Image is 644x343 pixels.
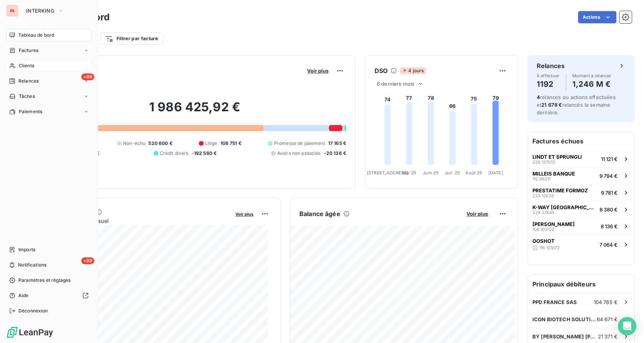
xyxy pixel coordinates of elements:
span: LINDT ET SPRUNGLI [532,154,582,160]
span: +99 [81,257,94,264]
button: MILLEIS BANQUE112 982119 794 € [528,167,634,184]
span: 9 781 € [601,190,618,196]
span: 116 101072 [539,245,560,250]
span: 9 794 € [600,173,618,179]
h4: 1,246 M € [572,78,611,90]
span: -192 580 € [192,150,217,157]
span: PPD FRANCE SAS [532,299,577,305]
button: OOSHOT116 1010727 064 € [528,234,634,254]
span: ICON BIOTECH SOLUTION [532,316,597,322]
button: K-WAY [GEOGRAPHIC_DATA]229 276458 380 € [528,201,634,218]
button: LINDT ET SPRUNGLI226 13701311 121 € [528,150,634,167]
button: Actions [578,11,616,23]
span: 233 12628 [532,193,554,198]
span: Paiements [19,108,42,115]
span: [PERSON_NAME] [532,221,575,227]
span: 104 765 € [594,299,618,305]
tspan: [STREET_ADDRESS] [367,170,408,176]
span: 21 678 € [541,102,562,108]
button: [PERSON_NAME]108 1031228 136 € [528,218,634,234]
h6: DSO [375,66,388,75]
span: Avoirs non associés [277,150,321,157]
span: 17 165 € [328,140,346,147]
span: Voir plus [307,68,329,74]
span: Promesse de paiement [274,140,325,147]
span: +99 [81,73,94,80]
span: 6 derniers mois [377,81,414,87]
span: Voir plus [467,211,488,217]
div: IN [6,5,18,17]
span: relances ou actions effectuées et relancés la semaine dernière. [537,94,616,115]
span: Aide [18,292,29,299]
button: Voir plus [233,210,256,217]
span: Non-échu [123,140,145,147]
tspan: Juin 25 [423,170,439,176]
span: Clients [19,62,34,69]
span: INTERKING [26,8,54,14]
span: Litige [205,140,217,147]
span: 11 121 € [601,156,618,162]
h6: Factures échues [528,132,634,150]
span: Déconnexion [18,307,48,314]
span: Notifications [18,262,46,268]
tspan: [DATE] [488,170,503,176]
span: OOSHOT [532,238,555,244]
h6: Relances [537,61,565,70]
span: Imports [18,246,35,253]
span: À effectuer [537,73,560,78]
img: Logo LeanPay [6,326,54,338]
span: K-WAY [GEOGRAPHIC_DATA] [532,204,596,210]
span: 108 751 € [220,140,242,147]
span: 8 380 € [600,206,618,213]
h6: Principaux débiteurs [528,275,634,293]
span: 108 103122 [532,227,554,232]
span: 64 671 € [597,316,618,322]
span: 21 371 € [598,333,618,340]
button: Filtrer par facture [100,33,163,45]
h6: Balance âgée [299,209,340,218]
button: Voir plus [464,210,490,217]
span: Chiffre d'affaires mensuel [43,217,230,225]
span: 7 064 € [600,242,618,248]
span: Montant à relancer [572,73,611,78]
tspan: Juil. 25 [445,170,460,176]
span: Tableau de bord [18,32,54,39]
span: Relances [18,78,39,85]
span: Crédit divers [160,150,189,157]
button: PRESTATIME FORMOZ233 126289 781 € [528,184,634,201]
span: -20 136 € [324,150,346,157]
tspan: Mai 25 [402,170,416,176]
div: Open Intercom Messenger [618,317,636,335]
span: Tâches [19,93,35,100]
span: 4 [537,94,540,100]
span: 226 137013 [532,160,555,164]
span: PRESTATIME FORMOZ [532,187,588,193]
h4: 1192 [537,78,560,90]
span: MILLEIS BANQUE [532,171,575,177]
span: Paramètres et réglages [18,277,71,284]
tspan: Août 25 [465,170,482,176]
span: 229 27645 [532,210,555,215]
span: Voir plus [235,211,253,217]
span: BY [PERSON_NAME] [PERSON_NAME] COMPANIES [532,333,598,340]
span: 520 600 € [148,140,172,147]
span: 4 jours [400,67,426,74]
button: Voir plus [305,67,331,74]
a: Aide [6,289,92,302]
span: Factures [19,47,38,54]
span: 8 136 € [601,223,618,229]
span: 112 98211 [532,177,550,181]
h2: 1 986 425,92 € [43,99,346,122]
